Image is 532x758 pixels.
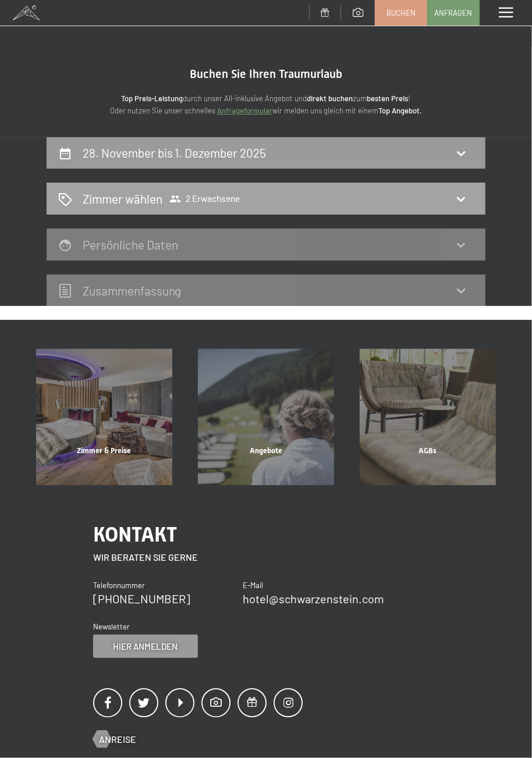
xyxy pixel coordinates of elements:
h2: Zimmer wählen [83,190,162,207]
strong: besten Preis [367,94,409,103]
strong: direkt buchen [307,94,353,103]
span: Buchen Sie Ihren Traumurlaub [190,67,342,81]
span: Angebote [250,446,282,455]
span: Wir beraten Sie gerne [93,551,198,563]
h2: Zusammen­fassung [83,283,182,298]
span: Anfragen [435,8,473,18]
span: Zimmer & Preise [77,446,131,455]
span: Newsletter [93,622,130,631]
span: Telefonnummer [93,581,145,590]
span: 2 Erwachsene [169,193,240,205]
h2: 28. November bis 1. Dezember 2025 [83,145,267,160]
strong: Top Preis-Leistung [122,94,183,103]
a: Anfrageformular [217,106,272,115]
a: hotel@schwarzenstein.com [243,592,384,606]
strong: Top Angebot. [378,106,422,115]
h2: Persönliche Daten [83,237,178,252]
span: Hier anmelden [114,640,178,653]
span: E-Mail [243,581,263,590]
span: Buchen [386,8,416,18]
a: [PHONE_NUMBER] [93,592,190,606]
p: durch unser All-inklusive Angebot und zum ! Oder nutzen Sie unser schnelles wir melden uns gleich... [47,92,485,117]
a: Buchung Angebote [185,349,347,485]
a: Buchen [375,1,427,25]
span: AGBs [418,446,437,455]
span: Anreise [99,733,136,746]
a: Buchung Zimmer & Preise [23,349,185,485]
a: Buchung AGBs [347,349,509,485]
a: Anreise [93,733,136,746]
span: Kontakt [93,522,177,546]
a: Anfragen [428,1,479,25]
